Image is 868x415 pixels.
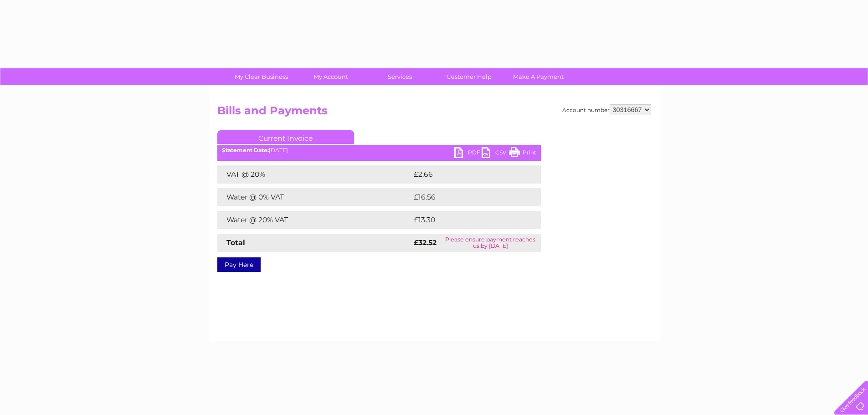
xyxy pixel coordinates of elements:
td: £13.30 [411,211,522,229]
a: Customer Help [431,68,507,85]
a: Services [362,68,437,85]
div: [DATE] [217,147,541,154]
td: £16.56 [411,188,522,206]
strong: Total [226,238,245,247]
b: Statement Date: [222,147,269,154]
td: VAT @ 20% [217,165,411,184]
div: Account number [562,104,651,115]
td: £2.66 [411,165,520,184]
a: Make A Payment [501,68,576,85]
strong: £32.52 [414,238,437,247]
td: Water @ 0% VAT [217,188,411,206]
a: Pay Here [217,257,261,272]
a: Print [509,147,536,160]
a: CSV [482,147,509,160]
a: My Clear Business [224,68,299,85]
td: Please ensure payment reaches us by [DATE] [440,234,540,252]
a: Current Invoice [217,130,354,144]
a: PDF [454,147,482,160]
a: My Account [293,68,368,85]
h2: Bills and Payments [217,104,651,122]
td: Water @ 20% VAT [217,211,411,229]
